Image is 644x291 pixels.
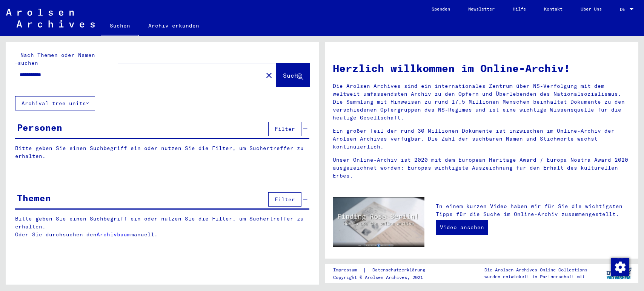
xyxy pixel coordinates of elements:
span: Filter [275,126,295,132]
div: | [333,266,434,274]
a: Impressum [333,266,363,274]
img: yv_logo.png [605,264,633,283]
a: Archivbaum [97,231,131,238]
span: DE [620,7,628,12]
p: Die Arolsen Archives sind ein internationales Zentrum über NS-Verfolgung mit dem weltweit umfasse... [333,82,631,122]
img: Zustimmung ändern [611,258,629,276]
a: Archiv erkunden [139,17,208,35]
p: Bitte geben Sie einen Suchbegriff ein oder nutzen Sie die Filter, um Suchertreffer zu erhalten. O... [15,215,310,239]
p: Die Arolsen Archives Online-Collections [484,266,587,273]
p: Ein großer Teil der rund 30 Millionen Dokumente ist inzwischen im Online-Archiv der Arolsen Archi... [333,127,631,151]
button: Suche [277,63,310,87]
div: Personen [17,121,62,134]
span: Filter [275,196,295,203]
mat-label: Nach Themen oder Namen suchen [18,52,95,66]
a: Suchen [101,17,139,36]
p: Bitte geben Sie einen Suchbegriff ein oder nutzen Sie die Filter, um Suchertreffer zu erhalten. [15,144,309,160]
button: Filter [268,192,301,207]
button: Filter [268,122,301,136]
img: Arolsen_neg.svg [6,9,95,28]
p: wurden entwickelt in Partnerschaft mit [484,273,587,280]
button: Archival tree units [15,96,95,110]
img: video.jpg [333,197,424,247]
a: Video ansehen [436,220,488,235]
a: Datenschutzerklärung [366,266,434,274]
p: Copyright © Arolsen Archives, 2021 [333,274,434,281]
p: Unser Online-Archiv ist 2020 mit dem European Heritage Award / Europa Nostra Award 2020 ausgezeic... [333,156,631,180]
div: Themen [17,191,51,205]
p: In einem kurzen Video haben wir für Sie die wichtigsten Tipps für die Suche im Online-Archiv zusa... [436,202,631,218]
h1: Herzlich willkommen im Online-Archiv! [333,60,631,76]
span: Suche [283,72,302,79]
mat-icon: close [264,71,274,80]
button: Clear [261,67,277,83]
